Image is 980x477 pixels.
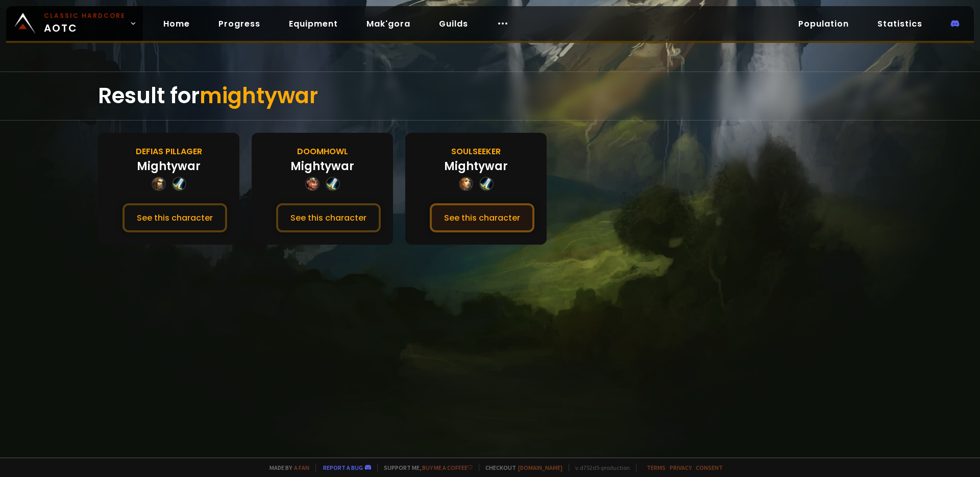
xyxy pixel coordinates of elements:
small: Classic Hardcore [44,11,126,20]
a: Home [155,13,198,34]
div: Mightywar [290,158,354,175]
button: See this character [430,203,534,232]
a: Report a bug [323,464,363,471]
a: Statistics [869,13,930,34]
span: mightywar [200,81,318,111]
a: Classic HardcoreAOTC [6,6,143,41]
a: Population [790,13,857,34]
a: Consent [696,464,723,471]
div: Doomhowl [297,145,348,158]
a: a fan [294,464,309,471]
a: Equipment [281,13,346,34]
a: Buy me a coffee [422,464,473,471]
span: v. d752d5 - production [569,464,630,471]
a: Mak'gora [358,13,419,34]
div: Mightywar [137,158,201,175]
a: Terms [647,464,666,471]
div: Mightywar [444,158,508,175]
button: See this character [122,203,227,232]
div: Result for [98,72,882,120]
span: Support me, [377,464,473,471]
a: Guilds [431,13,476,34]
span: Checkout [479,464,562,471]
a: Progress [210,13,268,34]
span: AOTC [44,11,126,36]
div: Defias Pillager [136,145,202,158]
span: Made by [263,464,309,471]
button: See this character [276,203,381,232]
a: Privacy [670,464,692,471]
div: Soulseeker [451,145,501,158]
a: [DOMAIN_NAME] [518,464,562,471]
